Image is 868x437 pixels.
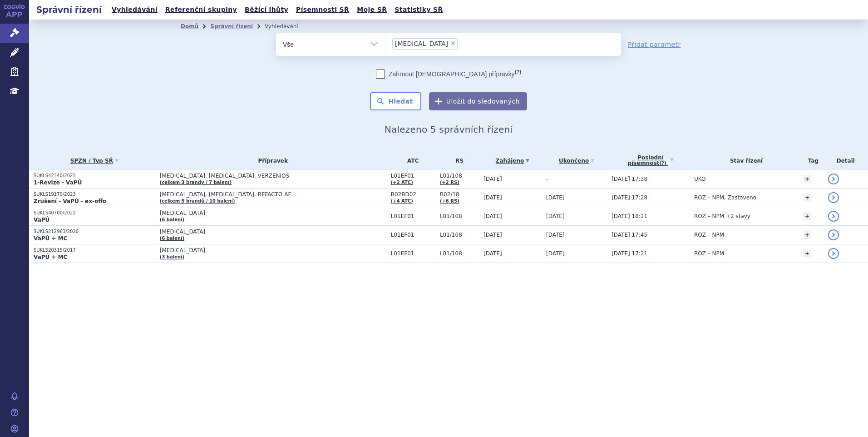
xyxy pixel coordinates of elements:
[391,232,435,238] span: L01EF01
[391,250,435,257] span: L01EF01
[29,3,109,16] h2: Správní řízení
[690,151,799,170] th: Stav řízení
[265,20,310,33] li: Vyhledávání
[546,154,607,167] a: Ukončeno
[483,154,542,167] a: Zahájeno
[160,236,184,241] a: (6 balení)
[160,199,235,204] a: (celkem 5 brandů / 10 balení)
[546,176,548,182] span: -
[395,40,448,47] span: [MEDICAL_DATA]
[483,232,502,238] span: [DATE]
[391,180,413,185] a: (+2 ATC)
[429,92,527,110] button: Uložit do sledovaných
[160,210,386,216] span: [MEDICAL_DATA]
[34,173,155,179] p: SUKLS42340/2025
[460,38,465,49] input: [MEDICAL_DATA]
[34,210,155,216] p: SUKLS40700/2022
[160,254,184,259] a: (3 balení)
[376,70,521,79] label: Zahrnout [DEMOGRAPHIC_DATA] přípravky
[828,211,839,222] a: detail
[660,161,666,166] abbr: (?)
[515,69,521,75] abbr: (?)
[440,199,459,204] a: (+6 RS)
[803,231,811,239] a: +
[109,4,160,16] a: Vyhledávání
[803,249,811,258] a: +
[828,248,839,259] a: detail
[799,151,823,170] th: Tag
[440,180,459,185] a: (+2 RS)
[391,191,435,198] span: B02BD02
[803,175,811,183] a: +
[34,217,49,223] strong: VaPÚ
[803,194,811,202] a: +
[612,176,647,182] span: [DATE] 17:38
[694,194,756,201] span: ROZ – NPM, Zastaveno
[34,191,155,198] p: SUKLS19179/2023
[483,250,502,257] span: [DATE]
[242,4,291,16] a: Běžící lhůty
[391,199,413,204] a: (+4 ATC)
[391,213,435,219] span: L01EF01
[694,232,724,238] span: ROZ – NPM
[546,232,565,238] span: [DATE]
[34,154,155,167] a: SPZN / Typ SŘ
[694,213,750,219] span: ROZ – NPM +2 stavy
[612,250,647,257] span: [DATE] 17:21
[546,250,565,257] span: [DATE]
[160,191,386,198] span: [MEDICAL_DATA], [MEDICAL_DATA], REFACTO AF…
[391,173,435,179] span: L01EF01
[483,176,502,182] span: [DATE]
[440,250,479,257] span: L01/108
[34,179,82,186] strong: 1-Revize - VaPÚ
[483,194,502,201] span: [DATE]
[34,235,67,242] strong: VaPÚ + MC
[440,232,479,238] span: L01/108
[210,23,253,30] a: Správní řízení
[824,151,868,170] th: Detail
[440,173,479,179] span: L01/108
[392,4,445,16] a: Statistiky SŘ
[385,124,513,135] span: Nalezeno 5 správních řízení
[694,250,724,257] span: ROZ – NPM
[160,247,386,253] span: [MEDICAL_DATA]
[628,40,681,49] a: Přidat parametr
[546,213,565,219] span: [DATE]
[440,213,479,219] span: L01/108
[828,174,839,184] a: detail
[612,213,647,219] span: [DATE] 18:21
[612,151,690,170] a: Poslednípísemnost(?)
[160,217,184,222] a: (6 balení)
[803,212,811,220] a: +
[34,228,155,235] p: SUKLS212963/2020
[34,198,106,204] strong: Zrušení - VaPÚ - ex-offo
[828,229,839,240] a: detail
[440,191,479,198] span: B02/18
[546,194,565,201] span: [DATE]
[293,4,352,16] a: Písemnosti SŘ
[370,92,421,110] button: Hledat
[160,173,386,179] span: [MEDICAL_DATA], [MEDICAL_DATA], VERZENIOS
[160,180,232,185] a: (celkem 3 brandy / 7 balení)
[694,176,705,182] span: UKO
[828,192,839,203] a: detail
[483,213,502,219] span: [DATE]
[354,4,390,16] a: Moje SŘ
[163,4,240,16] a: Referenční skupiny
[34,247,155,253] p: SUKLS20315/2017
[612,194,647,201] span: [DATE] 17:28
[450,40,456,46] span: ×
[155,151,386,170] th: Přípravek
[160,228,386,235] span: [MEDICAL_DATA]
[34,254,67,260] strong: VaPÚ + MC
[181,23,198,30] a: Domů
[386,151,435,170] th: ATC
[612,232,647,238] span: [DATE] 17:45
[435,151,479,170] th: RS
